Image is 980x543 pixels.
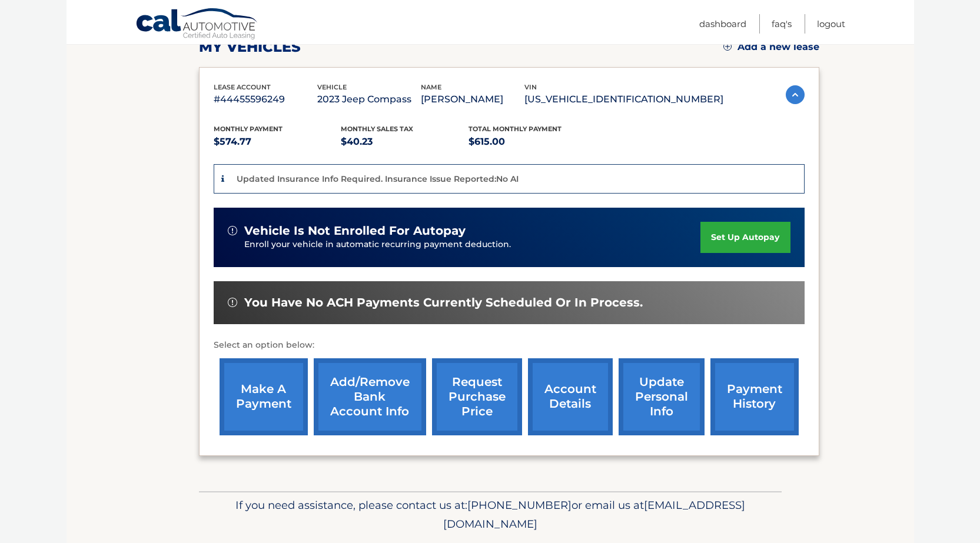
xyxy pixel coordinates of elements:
a: Logout [817,14,845,34]
p: If you need assistance, please contact us at: or email us at [207,496,774,534]
span: [PHONE_NUMBER] [467,498,572,512]
p: Enroll your vehicle in automatic recurring payment deduction. [244,238,701,251]
a: set up autopay [700,222,790,253]
p: [PERSON_NAME] [421,91,524,108]
span: Total Monthly Payment [469,125,562,133]
p: Select an option below: [214,338,805,352]
a: request purchase price [432,358,522,435]
a: update personal info [619,358,705,435]
a: FAQ's [772,14,792,34]
a: payment history [710,358,799,435]
p: $574.77 [214,134,341,150]
a: Add/Remove bank account info [314,358,426,435]
span: lease account [214,83,271,91]
a: make a payment [220,358,308,435]
a: Add a new lease [723,41,819,53]
span: vehicle [317,83,347,91]
a: Dashboard [699,14,746,34]
a: account details [528,358,613,435]
img: add.svg [723,42,732,51]
span: vehicle is not enrolled for autopay [244,224,466,238]
img: alert-white.svg [228,298,237,307]
p: [US_VEHICLE_IDENTIFICATION_NUMBER] [524,91,723,108]
h2: my vehicles [199,38,301,56]
p: $615.00 [469,134,596,150]
a: Cal Automotive [135,8,259,42]
img: accordion-active.svg [786,85,805,104]
span: vin [524,83,537,91]
p: $40.23 [341,134,469,150]
p: 2023 Jeep Compass [317,91,421,108]
span: Monthly sales Tax [341,125,413,133]
p: #44455596249 [214,91,317,108]
span: Monthly Payment [214,125,283,133]
span: You have no ACH payments currently scheduled or in process. [244,295,643,310]
img: alert-white.svg [228,226,237,235]
span: name [421,83,441,91]
p: Updated Insurance Info Required. Insurance Issue Reported:No AI [237,174,519,184]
